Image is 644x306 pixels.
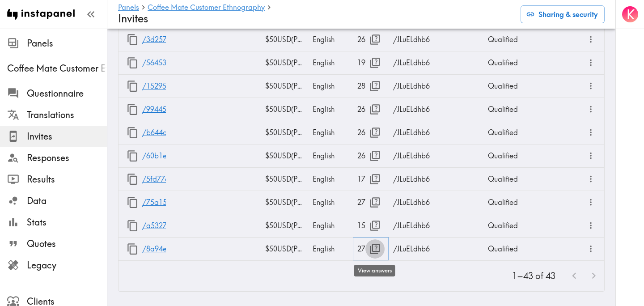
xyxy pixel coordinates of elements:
[483,28,555,51] div: Qualified
[308,74,353,98] div: English
[261,74,308,98] div: $50 USD ( Panelist chooses )
[584,195,598,210] button: more
[118,4,139,12] a: Panels
[584,125,598,140] button: more
[142,168,287,191] a: /5fd77a8c-428f-435e-96e8-478716c1987e
[521,5,605,23] button: Sharing & security
[27,87,107,100] span: Questionnaire
[483,98,555,121] div: Qualified
[483,214,555,237] div: Qualified
[261,51,308,74] div: $50 USD ( Panelist chooses )
[7,62,107,75] span: Coffee Mate Customer Ethnography
[261,214,308,237] div: $50 USD ( Panelist chooses )
[627,7,635,22] span: K
[357,51,384,74] div: 19
[261,98,308,121] div: $50 USD ( Panelist chooses )
[357,28,384,51] div: 26
[389,28,436,51] div: /JLuELdhb6
[118,12,513,25] h4: Invites
[142,75,291,98] a: /15295f6e-cba2-42bd-bc6b-006702219e8b
[512,270,555,282] p: 1–43 of 43
[142,28,288,51] a: /3d257f5d-9a1b-455b-85be-cc960e16c3f1
[389,121,436,144] div: /JLuELdhb6
[142,214,290,237] a: /a532774b-8b4d-4361-9756-c134f03a0278
[584,102,598,117] button: more
[584,32,598,47] button: more
[308,98,353,121] div: English
[27,109,107,121] span: Translations
[261,121,308,144] div: $50 USD ( Panelist chooses )
[389,191,436,214] div: /JLuELdhb6
[483,51,555,74] div: Qualified
[357,144,384,167] div: 26
[389,74,436,98] div: /JLuELdhb6
[584,55,598,70] button: more
[584,172,598,187] button: more
[308,51,353,74] div: English
[142,238,290,260] a: /8a94e96b-9688-4a01-9195-9cc495dfb544
[142,191,291,214] a: /75a1548a-847e-429f-ba93-8cecda3eae62
[308,28,353,51] div: English
[142,121,292,144] a: /b644d4e0-10aa-41ec-988b-d9e632bc7268
[261,144,308,167] div: $50 USD ( Panelist chooses )
[483,74,555,98] div: Qualified
[308,121,353,144] div: English
[584,149,598,163] button: more
[389,237,436,260] div: /JLuELdhb6
[142,144,290,167] a: /60b1e7c8-c753-41ae-a881-33f0ab610cd1
[27,173,107,186] span: Results
[308,214,353,237] div: English
[357,121,384,144] div: 26
[357,214,384,237] div: 15
[27,37,107,50] span: Panels
[27,130,107,143] span: Invites
[389,214,436,237] div: /JLuELdhb6
[357,98,384,121] div: 26
[483,167,555,191] div: Qualified
[261,28,308,51] div: $50 USD ( Panelist chooses )
[27,152,107,164] span: Responses
[389,167,436,191] div: /JLuELdhb6
[142,51,292,74] a: /564535a1-d5bb-424c-a6c5-ddd0eb0fc2b7
[389,144,436,167] div: /JLuELdhb6
[148,4,265,12] a: Coffee Mate Customer Ethnography
[261,191,308,214] div: $50 USD ( Panelist chooses )
[483,121,555,144] div: Qualified
[357,75,384,98] div: 28
[142,98,289,121] a: /99445133-e9de-4219-9200-5d3b8f04e9d1
[483,191,555,214] div: Qualified
[389,51,436,74] div: /JLuELdhb6
[584,79,598,93] button: more
[357,238,384,260] div: 27
[483,237,555,260] div: Qualified
[389,98,436,121] div: /JLuELdhb6
[308,191,353,214] div: English
[584,218,598,233] button: more
[584,242,598,256] button: more
[308,167,353,191] div: English
[357,191,384,214] div: 27
[308,237,353,260] div: English
[27,195,107,207] span: Data
[27,238,107,250] span: Quotes
[27,259,107,272] span: Legacy
[27,216,107,229] span: Stats
[483,144,555,167] div: Qualified
[308,144,353,167] div: English
[354,265,395,276] div: View answers
[261,237,308,260] div: $50 USD ( Panelist chooses )
[621,5,639,23] button: K
[261,167,308,191] div: $50 USD ( Panelist chooses )
[357,168,384,191] div: 17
